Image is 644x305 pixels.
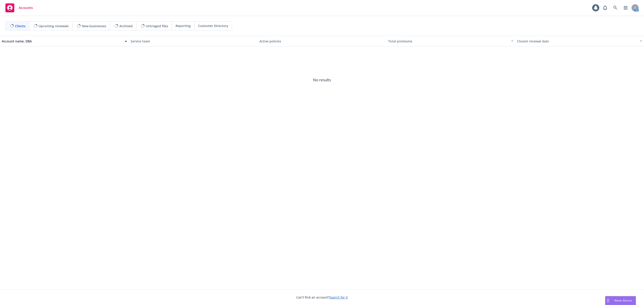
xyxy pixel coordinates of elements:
div: Account name, DBA [2,39,122,44]
button: Nova Assist [605,296,636,305]
div: Closest renewal date [517,39,637,44]
a: Search for it [329,295,348,299]
a: Search [611,3,620,12]
span: Accounts [19,6,33,10]
button: Active policies [258,36,386,46]
button: Closest renewal date [515,36,644,46]
div: Service team [131,39,256,44]
a: Accounts [4,2,35,14]
span: Clients [15,24,25,28]
span: Can't find an account? [296,295,348,300]
a: Report a Bug [601,3,610,12]
span: Untriaged files [146,24,168,28]
button: Total premiums [386,36,515,46]
span: Customer Directory [198,23,228,28]
span: New businesses [82,24,106,28]
span: Reporting [176,23,191,28]
div: Drag to move [605,296,611,305]
div: Active policies [259,39,385,44]
span: Archived [119,24,133,28]
div: Total premiums [388,39,508,44]
span: Upcoming renewals [39,24,69,28]
a: Switch app [621,3,630,12]
button: Service team [129,36,258,46]
span: Nova Assist [614,299,632,302]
